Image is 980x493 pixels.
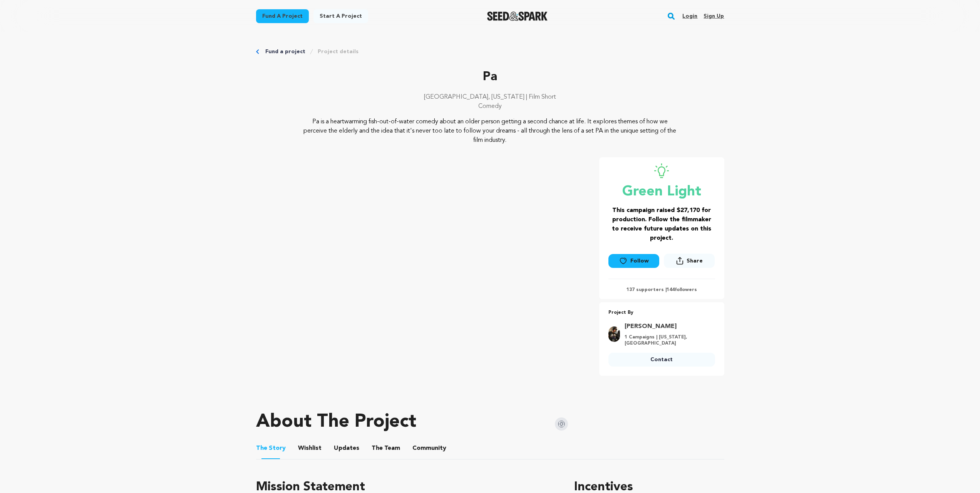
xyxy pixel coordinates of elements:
[664,254,715,271] span: Share
[313,9,368,23] a: Start a project
[608,184,715,200] p: Green Light
[608,308,715,317] p: Project By
[256,102,724,111] p: Comedy
[625,334,710,347] p: 1 Campaigns | [US_STATE], [GEOGRAPHIC_DATA]
[704,10,724,22] a: Sign up
[265,48,305,56] a: Fund a project
[608,326,620,342] img: 88be3028ac06d91d.jpg
[555,417,568,431] img: Seed&Spark Instagram Icon
[318,48,358,56] a: Project details
[682,10,697,22] a: Login
[625,322,710,331] a: Goto Zack Burkett profile
[256,444,267,453] span: The
[608,206,715,243] h3: This campaign raised $27,170 for production. Follow the filmmaker to receive future updates on th...
[256,93,724,102] p: [GEOGRAPHIC_DATA], [US_STATE] | Film Short
[487,12,548,21] img: Seed&Spark Logo Dark Mode
[256,68,724,86] p: Pa
[687,257,703,265] span: Share
[298,444,322,453] span: Wishlist
[372,444,400,453] span: Team
[256,48,724,56] div: Breadcrumb
[608,287,715,293] p: 137 supporters | followers
[412,444,446,453] span: Community
[667,288,675,292] span: 144
[608,353,715,367] a: Contact
[372,444,383,453] span: The
[256,413,416,431] h1: About The Project
[334,444,359,453] span: Updates
[487,12,548,21] a: Seed&Spark Homepage
[256,444,286,453] span: Story
[608,254,659,268] a: Follow
[303,117,677,145] p: Pa is a heartwarming fish-out-of-water comedy about an older person getting a second chance at li...
[664,254,715,268] button: Share
[256,9,309,23] a: Fund a project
